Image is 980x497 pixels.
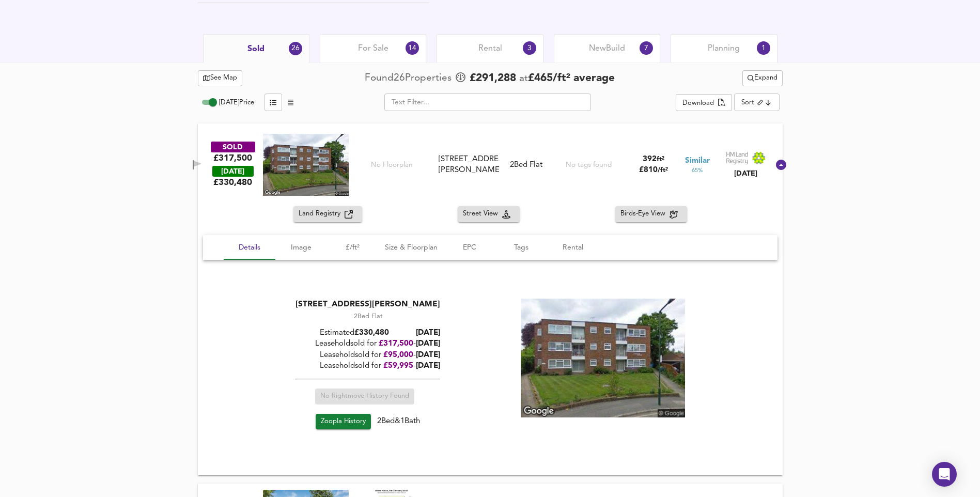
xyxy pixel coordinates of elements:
[416,363,440,370] span: [DATE]
[470,71,516,86] span: £ 291,288
[726,168,766,179] div: [DATE]
[365,71,454,85] div: Found 26 Propert ies
[282,241,321,254] span: Image
[620,208,670,220] span: Birds-Eye View
[640,41,653,55] div: 7
[354,329,389,337] span: £ 330,480
[203,72,238,84] span: See Map
[358,43,388,54] span: For Sale
[289,42,302,55] div: 26
[213,177,252,188] span: £ 330,480
[726,151,766,165] img: Land Registry
[450,241,489,254] span: EPC
[295,361,440,372] div: Leasehold sold for -
[463,208,502,220] span: Street View
[932,462,957,487] div: Open Intercom Messenger
[230,241,269,254] span: Details
[741,98,754,107] div: Sort
[566,160,612,170] div: No tags found
[657,156,664,163] span: ft²
[295,328,440,338] div: Estimated
[742,70,783,86] button: Expand
[295,339,440,350] div: Leasehold sold for -
[692,166,703,175] span: 65 %
[247,43,265,55] span: Sold
[553,241,593,254] span: Rental
[589,43,625,54] span: New Build
[295,414,440,434] div: 2 Bed & 1 Bath
[295,350,440,361] div: Leasehold sold for -
[212,166,254,177] div: [DATE]
[333,241,372,254] span: £/ft²
[379,340,413,348] span: £ 317,500
[198,123,783,206] div: SOLD£317,500 [DATE]£330,480No Floorplan[STREET_ADDRESS][PERSON_NAME]2Bed FlatNo tags found392ft²£...
[458,206,520,222] button: Street View
[293,206,362,222] button: Land Registry
[384,94,591,111] input: Text Filter...
[219,99,254,106] span: [DATE] Price
[316,414,371,430] a: Zoopla History
[371,160,413,170] span: No Floorplan
[211,142,255,152] div: SOLD
[676,94,732,112] div: split button
[520,299,685,417] img: streetview
[383,363,413,370] span: £ 59,995
[416,351,440,359] span: [DATE]
[748,72,777,84] span: Expand
[295,299,440,310] div: [STREET_ADDRESS][PERSON_NAME]
[321,416,366,428] span: Zoopla History
[478,43,502,54] span: Rental
[742,70,783,86] div: split button
[658,167,668,174] span: / ft²
[383,351,413,359] span: £ 95,000
[639,166,668,174] span: £ 810
[676,94,732,112] button: Download
[528,73,615,84] span: £ 465 / ft² average
[416,329,440,337] b: [DATE]
[643,156,657,163] span: 392
[213,152,252,164] div: £317,500
[682,98,714,110] div: Download
[510,160,542,170] div: 2 Bed Flat
[198,206,783,475] div: SOLD£317,500 [DATE]£330,480No Floorplan[STREET_ADDRESS][PERSON_NAME]2Bed FlatNo tags found392ft²£...
[385,241,438,254] span: Size & Floorplan
[708,43,740,54] span: Planning
[299,208,345,220] span: Land Registry
[523,41,536,55] div: 3
[439,154,499,176] div: [STREET_ADDRESS][PERSON_NAME]
[734,94,779,111] div: Sort
[416,340,440,348] span: [DATE]
[198,70,243,86] button: See Map
[519,74,528,84] span: at
[685,156,710,166] span: Similar
[502,241,541,254] span: Tags
[615,206,687,222] button: Birds-Eye View
[263,134,349,196] img: streetview
[757,41,770,55] div: 1
[295,312,440,321] div: 2 Bed Flat
[406,41,419,55] div: 14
